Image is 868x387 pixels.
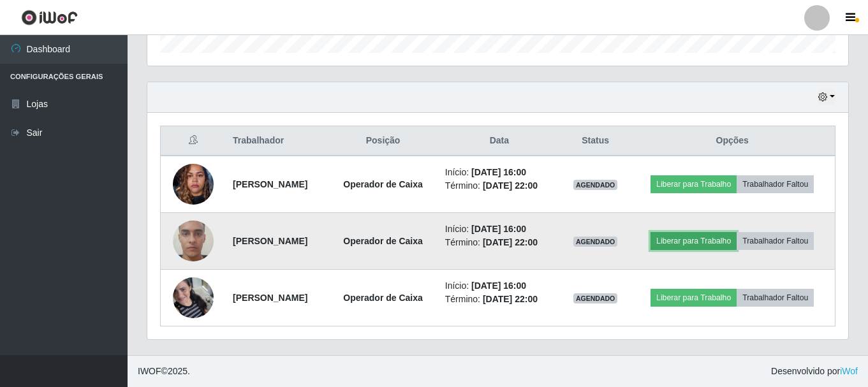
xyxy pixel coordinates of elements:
time: [DATE] 22:00 [483,294,538,304]
li: Término: [445,293,554,306]
strong: [PERSON_NAME] [233,179,307,189]
button: Liberar para Trabalho [651,289,737,307]
span: AGENDADO [573,180,618,190]
strong: Operador de Caixa [343,293,423,303]
img: 1734465947432.jpeg [173,157,214,211]
strong: [PERSON_NAME] [233,293,307,303]
th: Trabalhador [225,126,328,156]
time: [DATE] 22:00 [483,237,538,247]
span: © 2025 . [138,365,190,378]
li: Início: [445,279,554,293]
th: Status [561,126,629,156]
th: Posição [328,126,437,156]
span: Desenvolvido por [771,365,858,378]
img: 1737053662969.jpeg [173,205,214,277]
button: Trabalhador Faltou [737,175,814,193]
button: Liberar para Trabalho [651,232,737,250]
strong: Operador de Caixa [343,179,423,189]
span: AGENDADO [573,237,618,247]
li: Término: [445,179,554,193]
button: Liberar para Trabalho [651,175,737,193]
th: Opções [629,126,835,156]
li: Início: [445,166,554,179]
span: IWOF [138,366,161,376]
button: Trabalhador Faltou [737,289,814,307]
th: Data [438,126,561,156]
time: [DATE] 16:00 [471,281,526,291]
time: [DATE] 22:00 [483,180,538,191]
button: Trabalhador Faltou [737,232,814,250]
li: Término: [445,236,554,249]
li: Início: [445,223,554,236]
span: AGENDADO [573,293,618,303]
img: 1747411787126.jpeg [173,261,214,334]
strong: Operador de Caixa [343,236,423,246]
time: [DATE] 16:00 [471,167,526,177]
a: iWof [840,366,858,376]
img: CoreUI Logo [21,10,78,26]
time: [DATE] 16:00 [471,224,526,234]
strong: [PERSON_NAME] [233,236,307,246]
